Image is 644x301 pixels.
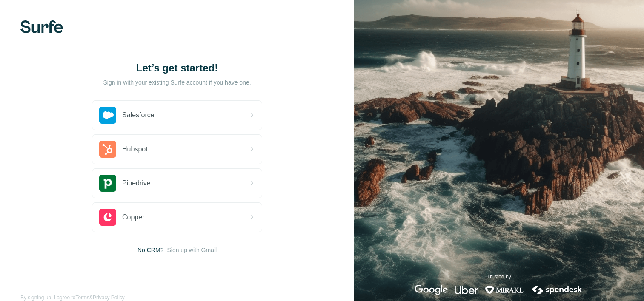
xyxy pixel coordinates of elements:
[92,61,262,75] h1: Let’s get started!
[122,110,155,120] span: Salesforce
[485,285,524,295] img: mirakl's logo
[487,273,511,281] p: Trusted by
[455,285,478,295] img: uber's logo
[415,285,448,295] img: google's logo
[103,78,251,87] p: Sign in with your existing Surfe account if you have one.
[99,141,116,158] img: hubspot's logo
[122,212,144,222] span: Copper
[167,246,217,254] button: Sign up with Gmail
[99,175,116,192] img: pipedrive's logo
[122,178,151,188] span: Pipedrive
[122,144,148,154] span: Hubspot
[531,285,584,295] img: spendesk's logo
[75,295,89,301] a: Terms
[137,246,163,254] span: No CRM?
[99,209,116,226] img: copper's logo
[93,295,125,301] a: Privacy Policy
[20,20,63,33] img: Surfe's logo
[99,107,116,124] img: salesforce's logo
